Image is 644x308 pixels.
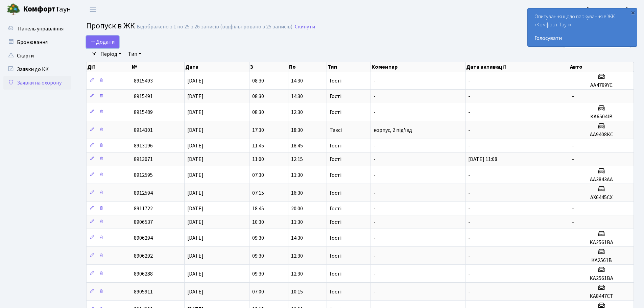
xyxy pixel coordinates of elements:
[374,234,376,242] span: -
[3,22,71,35] a: Панель управління
[23,4,71,15] span: Таун
[374,109,376,116] span: -
[572,205,574,212] span: -
[291,205,303,212] span: 20:00
[569,62,634,72] th: Авто
[330,127,342,133] span: Таксі
[291,234,303,242] span: 14:30
[252,218,264,226] span: 10:30
[374,171,376,179] span: -
[572,156,574,163] span: -
[134,189,153,197] span: 8912594
[252,189,264,197] span: 07:15
[330,110,341,115] span: Гості
[3,63,71,76] a: Заявки до КК
[252,126,264,134] span: 17:30
[187,270,204,278] span: [DATE]
[3,35,71,49] a: Бронювання
[572,257,631,264] h5: КА2561В
[330,157,341,162] span: Гості
[374,126,412,134] span: корпус, 2 під'їзд
[7,3,20,16] img: logo.png
[125,48,144,60] a: Тип
[86,20,135,32] span: Пропуск в ЖК
[330,253,341,259] span: Гості
[134,288,153,295] span: 8905911
[374,288,376,295] span: -
[468,109,470,116] span: -
[288,62,327,72] th: По
[572,275,631,282] h5: КА2561ВА
[374,189,376,197] span: -
[468,189,470,197] span: -
[291,171,303,179] span: 11:30
[374,156,376,163] span: -
[291,252,303,260] span: 12:30
[572,114,631,120] h5: КА6504ІВ
[534,34,630,42] a: Голосувати
[330,94,341,99] span: Гості
[134,142,153,149] span: 8913196
[98,48,124,60] a: Період
[327,62,371,72] th: Тип
[187,218,204,226] span: [DATE]
[468,205,470,212] span: -
[572,142,574,149] span: -
[330,172,341,178] span: Гості
[466,62,569,72] th: Дата активації
[291,288,303,295] span: 10:15
[468,93,470,100] span: -
[330,289,341,294] span: Гості
[249,62,288,72] th: З
[3,49,71,63] a: Скарги
[87,62,131,72] th: Дії
[252,252,264,260] span: 09:30
[468,270,470,278] span: -
[134,171,153,179] span: 8912595
[134,252,153,260] span: 8906292
[134,270,153,278] span: 8906288
[295,24,315,30] a: Скинути
[374,270,376,278] span: -
[187,171,204,179] span: [DATE]
[134,218,153,226] span: 8906537
[572,293,631,300] h5: КА8447СТ
[572,194,631,201] h5: АХ6445СХ
[252,205,264,212] span: 18:45
[330,78,341,84] span: Гості
[187,288,204,295] span: [DATE]
[134,77,153,85] span: 8915493
[187,109,204,116] span: [DATE]
[85,4,101,15] button: Переключити навігацію
[252,234,264,242] span: 09:30
[468,142,470,149] span: -
[291,109,303,116] span: 12:30
[574,5,636,14] a: ФОП [PERSON_NAME]. О.
[137,24,293,30] div: Відображено з 1 по 25 з 26 записів (відфільтровано з 25 записів).
[187,234,204,242] span: [DATE]
[572,239,631,246] h5: КА2561ВА
[187,126,204,134] span: [DATE]
[187,156,204,163] span: [DATE]
[134,205,153,212] span: 8911722
[330,143,341,148] span: Гості
[468,218,470,226] span: -
[468,252,470,260] span: -
[187,142,204,149] span: [DATE]
[187,252,204,260] span: [DATE]
[252,142,264,149] span: 11:45
[330,235,341,241] span: Гості
[468,288,470,295] span: -
[252,171,264,179] span: 07:30
[134,234,153,242] span: 8906294
[86,35,119,48] a: Додати
[374,205,376,212] span: -
[468,126,470,134] span: -
[252,156,264,163] span: 11:00
[468,156,497,163] span: [DATE] 11:08
[291,77,303,85] span: 14:30
[468,171,470,179] span: -
[291,189,303,197] span: 16:30
[18,25,64,32] span: Панель управління
[528,8,637,46] div: Опитування щодо паркування в ЖК «Комфорт Таун»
